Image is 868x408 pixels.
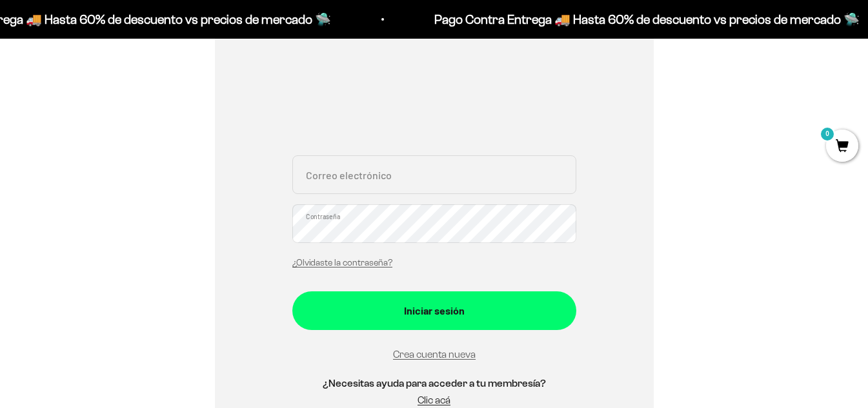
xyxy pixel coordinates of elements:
[434,9,860,30] p: Pago Contra Entrega 🚚 Hasta 60% de descuento vs precios de mercado 🛸
[292,258,392,267] a: ¿Olvidaste la contraseña?
[318,302,550,319] div: Iniciar sesión
[418,394,450,405] a: Clic acá
[393,349,476,360] a: Crea cuenta nueva
[826,140,858,154] a: 0
[820,126,835,142] mark: 0
[292,63,576,140] iframe: Social Login Buttons
[292,291,576,330] button: Iniciar sesión
[292,375,576,392] h5: ¿Necesitas ayuda para acceder a tu membresía?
